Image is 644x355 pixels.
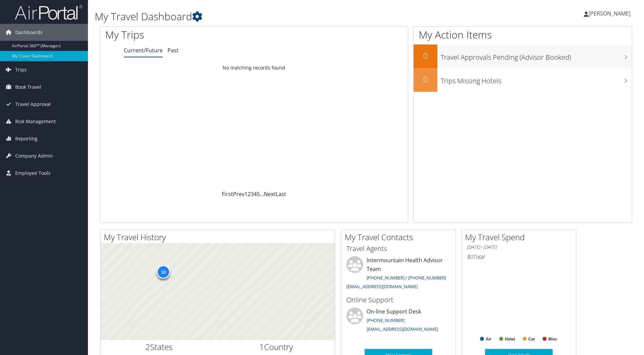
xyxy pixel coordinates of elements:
[15,79,41,95] span: Book Travel
[15,113,56,130] span: Risk Management
[105,28,275,42] h1: My Trips
[104,231,335,243] h2: My Travel History
[414,74,437,85] h2: 0
[486,337,491,342] text: Air
[467,253,473,261] span: $0
[441,49,632,62] h3: Travel Approvals Pending (Advisor Booked)
[367,275,446,281] a: [PHONE_NUMBER] / [PHONE_NUMBER]
[222,190,233,198] a: First
[157,265,170,279] div: 10
[414,68,632,92] a: 0Trips Missing Hotels
[441,73,632,86] h3: Trips Missing Hotels
[264,190,276,198] a: Next
[100,62,408,74] td: No matching records found
[548,337,557,342] text: Misc
[124,47,163,54] a: Current/Future
[167,47,179,54] a: Past
[15,61,27,78] span: Trips
[245,190,248,198] a: 1
[15,4,83,20] img: airportal-logo.png
[343,256,454,292] li: Intermountain Health Advisor Team
[346,283,418,290] a: [EMAIL_ADDRESS][DOMAIN_NAME]
[233,190,245,198] a: Prev
[343,307,454,335] li: On-line Support Desk
[251,190,254,198] a: 3
[248,190,251,198] a: 2
[254,190,257,198] a: 4
[367,317,405,323] a: [PHONE_NUMBER]
[467,244,571,250] h6: [DATE] - [DATE]
[145,341,150,352] span: 2
[584,3,637,24] a: [PERSON_NAME]
[15,96,51,113] span: Travel Approval
[367,326,438,332] a: [EMAIL_ADDRESS][DOMAIN_NAME]
[276,190,286,198] a: Last
[345,231,456,243] h2: My Travel Contacts
[260,190,264,198] span: …
[257,190,260,198] a: 5
[106,341,213,353] h2: States
[505,337,515,342] text: Hotel
[414,50,437,61] h2: 0
[95,9,456,24] h1: My Travel Dashboard
[589,10,630,17] span: [PERSON_NAME]
[15,130,38,147] span: Reporting
[346,244,451,253] h3: Travel Agents
[346,295,451,305] h3: Online Support
[467,253,571,261] h6: Total
[528,337,535,342] text: Car
[15,24,43,41] span: Dashboards
[259,341,264,352] span: 1
[15,165,50,182] span: Employee Tools
[414,28,632,42] h1: My Action Items
[223,341,330,353] h2: Country
[414,45,632,68] a: 0Travel Approvals Pending (Advisor Booked)
[465,231,576,243] h2: My Travel Spend
[15,147,53,164] span: Company Admin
